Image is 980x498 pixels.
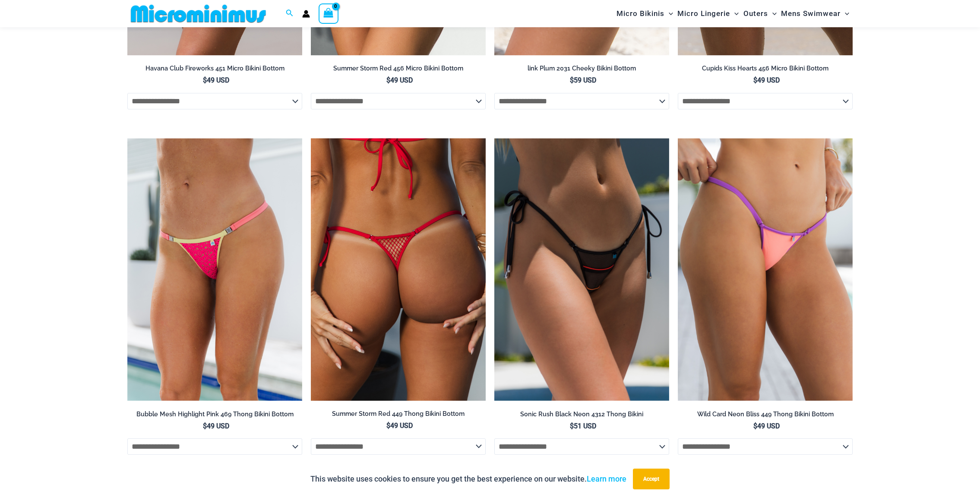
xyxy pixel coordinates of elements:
[633,469,670,489] button: Accept
[570,422,596,430] bdi: 51 USD
[286,8,294,19] a: Search icon link
[753,76,757,84] span: $
[678,410,853,421] a: Wild Card Neon Bliss 449 Thong Bikini Bottom
[310,472,626,485] p: This website uses cookies to ensure you get the best experience on our website.
[311,64,486,76] a: Summer Storm Red 456 Micro Bikini Bottom
[678,138,853,401] img: Wild Card Neon Bliss 449 Thong 01
[678,64,853,73] h2: Cupids Kiss Hearts 456 Micro Bikini Bottom
[127,64,302,76] a: Havana Club Fireworks 451 Micro Bikini Bottom
[127,138,302,401] a: Bubble Mesh Highlight Pink 469 Thong 01Bubble Mesh Highlight Pink 469 Thong 02Bubble Mesh Highlig...
[494,410,669,418] h2: Sonic Rush Black Neon 4312 Thong Bikini
[494,138,669,401] img: Sonic Rush Black Neon 4312 Thong Bikini 01
[614,3,675,25] a: Micro BikinisMenu ToggleMenu Toggle
[494,138,669,401] a: Sonic Rush Black Neon 4312 Thong Bikini 01Sonic Rush Black Neon 4312 Thong Bikini 02Sonic Rush Bl...
[127,410,302,418] h2: Bubble Mesh Highlight Pink 469 Thong Bikini Bottom
[127,410,302,421] a: Bubble Mesh Highlight Pink 469 Thong Bikini Bottom
[616,3,664,25] span: Micro Bikinis
[127,4,269,23] img: MM SHOP LOGO FLAT
[675,3,741,25] a: Micro LingerieMenu ToggleMenu Toggle
[678,64,853,76] a: Cupids Kiss Hearts 456 Micro Bikini Bottom
[311,64,486,73] h2: Summer Storm Red 456 Micro Bikini Bottom
[613,1,853,26] nav: Site Navigation
[677,3,730,25] span: Micro Lingerie
[494,64,669,73] h2: link Plum 2031 Cheeky Bikini Bottom
[302,10,310,18] a: Account icon link
[743,3,768,25] span: Outers
[386,76,390,84] span: $
[494,64,669,76] a: link Plum 2031 Cheeky Bikini Bottom
[781,3,841,25] span: Mens Swimwear
[203,422,207,430] span: $
[741,3,779,25] a: OutersMenu ToggleMenu Toggle
[779,3,851,25] a: Mens SwimwearMenu ToggleMenu Toggle
[203,76,229,84] bdi: 49 USD
[841,3,849,25] span: Menu Toggle
[570,422,574,430] span: $
[570,76,574,84] span: $
[753,422,780,430] bdi: 49 USD
[494,410,669,421] a: Sonic Rush Black Neon 4312 Thong Bikini
[768,3,777,25] span: Menu Toggle
[753,76,780,84] bdi: 49 USD
[127,64,302,73] h2: Havana Club Fireworks 451 Micro Bikini Bottom
[730,3,739,25] span: Menu Toggle
[678,138,853,401] a: Wild Card Neon Bliss 449 Thong 01Wild Card Neon Bliss 449 Thong 02Wild Card Neon Bliss 449 Thong 02
[386,76,413,84] bdi: 49 USD
[570,76,596,84] bdi: 59 USD
[127,138,302,401] img: Bubble Mesh Highlight Pink 469 Thong 01
[203,76,207,84] span: $
[311,138,486,401] a: Summer Storm Red 449 Thong 01Summer Storm Red 449 Thong 03Summer Storm Red 449 Thong 03
[311,410,486,421] a: Summer Storm Red 449 Thong Bikini Bottom
[753,422,757,430] span: $
[664,3,673,25] span: Menu Toggle
[319,3,338,23] a: View Shopping Cart, empty
[311,138,486,401] img: Summer Storm Red 449 Thong 03
[386,421,413,430] bdi: 49 USD
[203,422,229,430] bdi: 49 USD
[386,421,390,430] span: $
[678,410,853,418] h2: Wild Card Neon Bliss 449 Thong Bikini Bottom
[311,410,486,418] h2: Summer Storm Red 449 Thong Bikini Bottom
[587,474,626,483] a: Learn more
